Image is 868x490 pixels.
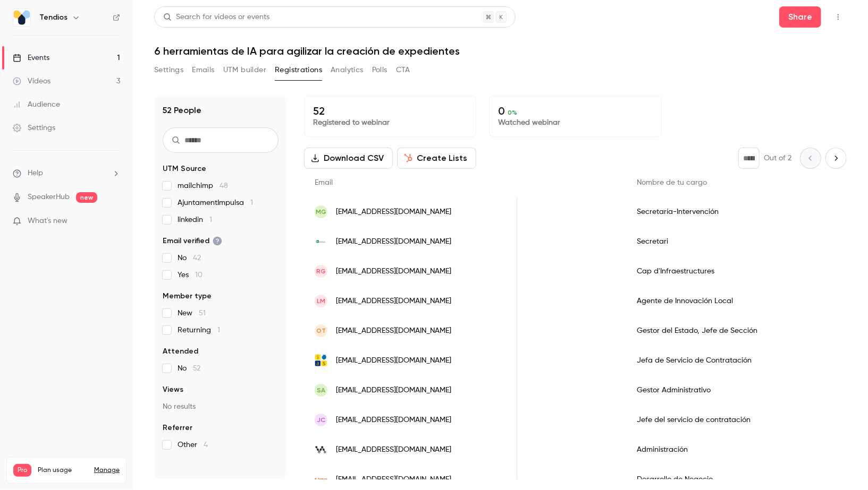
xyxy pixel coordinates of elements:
[38,466,88,475] span: Plan usage
[764,153,791,164] p: Out of 2
[637,179,707,186] span: Nombre de tu cargo
[396,62,410,79] button: CTA
[397,148,476,169] button: Create Lists
[13,53,49,63] div: Events
[163,236,222,246] span: Email verified
[178,440,208,450] span: Other
[76,192,97,203] span: new
[178,270,203,280] span: Yes
[336,415,451,426] span: [EMAIL_ADDRESS][DOMAIN_NAME]
[178,308,206,319] span: New
[163,164,279,450] section: facet-groups
[163,384,183,395] span: Views
[316,267,326,276] span: RG
[498,105,652,117] p: 0
[13,99,60,110] div: Audience
[39,12,68,23] h6: Tendios
[317,296,325,306] span: LM
[331,62,364,79] button: Analytics
[28,168,43,179] span: Help
[316,326,326,336] span: OT
[163,291,212,302] span: Member type
[315,473,327,486] img: kalaman.es
[508,109,517,116] span: 0 %
[275,62,322,79] button: Registrations
[317,385,325,395] span: SA
[178,325,220,336] span: Returning
[336,444,451,455] span: [EMAIL_ADDRESS][DOMAIN_NAME]
[178,253,201,263] span: No
[223,62,266,79] button: UTM builder
[163,104,201,117] h1: 52 People
[304,148,393,169] button: Download CSV
[193,365,200,372] span: 52
[154,45,847,57] h1: 6 herramientas de IA para agilizar la creación de expedientes
[28,216,68,227] span: What's new
[315,235,327,248] img: gavarres.cat
[316,207,326,217] span: MG
[192,62,214,79] button: Emails
[193,254,201,262] span: 42
[204,441,208,449] span: 4
[154,62,183,79] button: Settings
[250,199,253,207] span: 1
[163,164,206,174] span: UTM Source
[315,443,327,456] img: mobilitylab.eus
[315,179,333,186] span: Email
[94,466,120,475] a: Manage
[498,117,652,128] p: Watched webinar
[178,214,212,225] span: linkedin
[199,310,206,317] span: 51
[313,105,467,117] p: 52
[825,148,847,169] button: Next page
[209,216,212,223] span: 1
[336,355,451,366] span: [EMAIL_ADDRESS][DOMAIN_NAME]
[336,296,451,307] span: [EMAIL_ADDRESS][DOMAIN_NAME]
[163,346,198,357] span: Attended
[336,385,451,396] span: [EMAIL_ADDRESS][DOMAIN_NAME]
[195,271,203,279] span: 10
[13,168,120,179] li: help-dropdown-opener
[336,236,451,247] span: [EMAIL_ADDRESS][DOMAIN_NAME]
[28,192,70,203] a: SpeakerHub
[13,9,30,26] img: Tendios
[178,180,228,191] span: mailchimp
[13,464,31,477] span: Pro
[13,123,55,133] div: Settings
[178,363,200,374] span: No
[372,62,387,79] button: Polls
[163,423,192,433] span: Referrer
[336,266,451,277] span: [EMAIL_ADDRESS][DOMAIN_NAME]
[336,325,451,337] span: [EMAIL_ADDRESS][DOMAIN_NAME]
[313,117,467,128] p: Registered to webinar
[779,6,821,28] button: Share
[317,415,325,425] span: JC
[163,12,269,23] div: Search for videos or events
[217,326,220,334] span: 1
[163,401,279,412] p: No results
[13,76,50,87] div: Videos
[336,474,451,485] span: [EMAIL_ADDRESS][DOMAIN_NAME]
[178,197,253,208] span: AjuntamentImpulsa
[220,182,228,190] span: 48
[336,207,451,218] span: [EMAIL_ADDRESS][DOMAIN_NAME]
[315,354,327,367] img: instituto-as.es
